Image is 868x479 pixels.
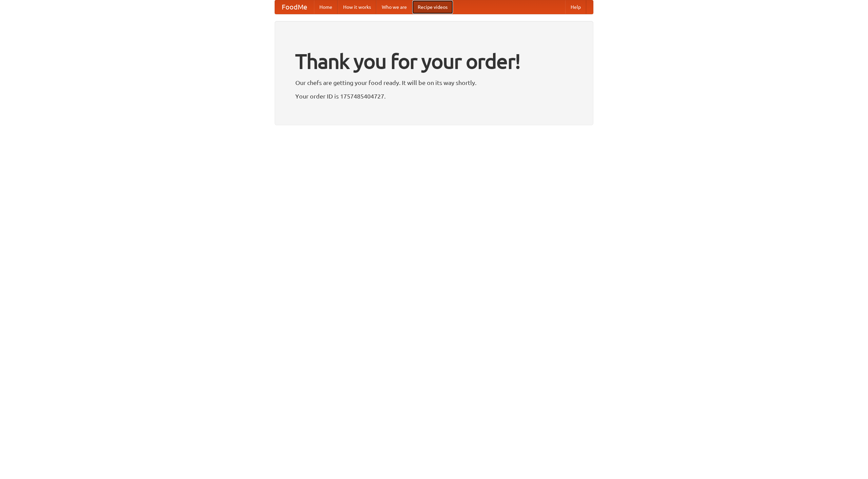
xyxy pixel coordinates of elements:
a: Home [314,0,338,14]
a: Help [565,0,586,14]
h1: Thank you for your order! [295,45,573,78]
p: Our chefs are getting your food ready. It will be on its way shortly. [295,78,573,88]
a: How it works [338,0,376,14]
a: FoodMe [275,0,314,14]
p: Your order ID is 1757485404727. [295,91,573,101]
a: Recipe videos [412,0,453,14]
a: Who we are [376,0,412,14]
